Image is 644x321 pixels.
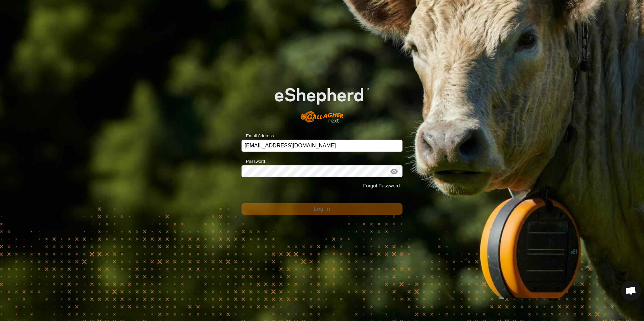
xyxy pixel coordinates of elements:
a: Forgot Password [363,183,400,188]
label: Email Address [241,133,274,139]
input: Email Address [241,140,402,152]
div: Open chat [621,281,641,301]
img: E-shepherd Logo [258,74,386,129]
label: Password [241,158,265,165]
span: Log In [314,206,330,212]
button: Log In [241,203,402,215]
